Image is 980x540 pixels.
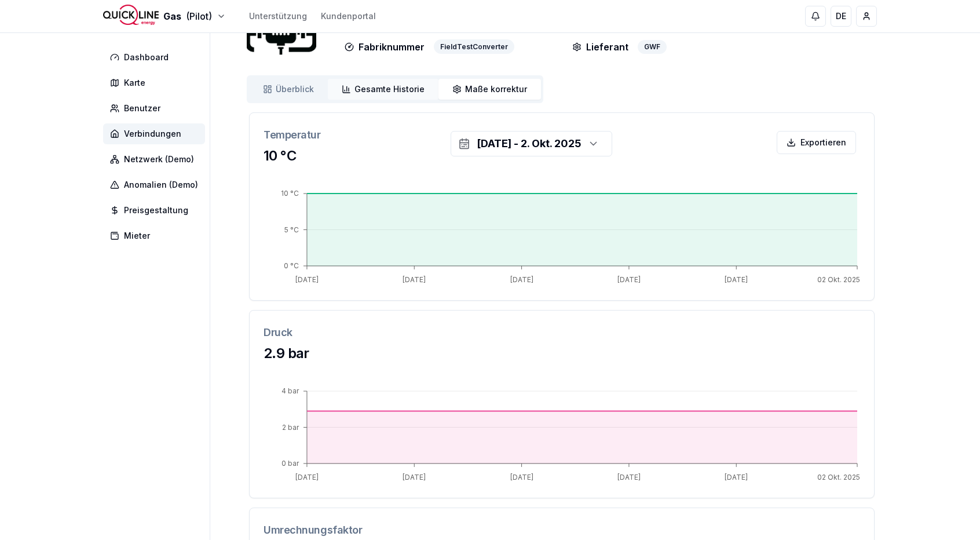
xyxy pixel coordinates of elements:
tspan: 4 bar [281,386,299,395]
span: Netzwerk (Demo) [124,154,194,165]
span: Maße korrektur [465,83,527,95]
a: Mieter [103,225,210,246]
button: Gas(Pilot) [103,4,226,29]
a: Anomalien (Demo) [103,174,210,195]
tspan: [DATE] [510,473,533,481]
button: Exportieren [777,131,856,154]
span: Benutzer [124,103,160,114]
a: Karte [103,72,210,93]
span: Preisgestaltung [124,205,188,216]
a: Kundenportal [321,10,376,22]
span: Dashboard [124,52,169,63]
button: DE [831,6,851,27]
tspan: [DATE] [617,275,641,284]
a: Überblick [249,79,328,100]
a: Gesamte Historie [328,79,438,100]
a: Dashboard [103,47,210,68]
a: Netzwerk (Demo) [103,149,210,170]
tspan: 10 °C [281,189,299,198]
button: [DATE] - 2. Okt. 2025 [451,131,612,156]
tspan: [DATE] [510,275,533,284]
tspan: [DATE] [295,473,319,481]
span: Verbindungen [124,128,181,140]
div: [DATE] - 2. Okt. 2025 [477,136,582,152]
tspan: [DATE] [403,473,426,481]
a: Unterstützung [249,10,307,22]
span: Karte [124,77,145,89]
tspan: [DATE] [403,275,426,284]
a: Benutzer [103,98,210,119]
span: Mieter [124,230,150,242]
h3: 10 °C [264,147,860,165]
span: (Pilot) [186,9,212,23]
span: Gesamte Historie [354,83,425,95]
div: GWF [638,40,667,54]
tspan: 2 bar [282,423,299,432]
h3: Temperatur [264,127,860,143]
span: Überblick [276,83,314,95]
p: Fabriknummer [345,39,425,54]
tspan: [DATE] [295,275,319,284]
span: Gas [163,9,181,23]
span: DE [836,10,846,22]
tspan: 0 °C [284,261,299,270]
a: Maße korrektur [438,79,541,100]
a: Verbindungen [103,123,210,144]
tspan: [DATE] [725,275,748,284]
h3: Druck [264,324,860,341]
img: Quickline - Gas Logo [103,1,159,29]
p: Lieferant [572,40,628,54]
tspan: 02 Okt. 2025 [817,473,860,481]
a: Preisgestaltung [103,200,210,221]
div: FieldTestConverter [434,39,514,54]
tspan: [DATE] [617,473,641,481]
span: Anomalien (Demo) [124,179,198,191]
h3: 2.9 bar [264,344,860,363]
h3: Umrechnungsfaktor [264,522,860,538]
tspan: 5 °C [284,225,299,234]
tspan: [DATE] [725,473,748,481]
tspan: 02 Okt. 2025 [817,275,860,284]
tspan: 0 bar [281,459,299,468]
